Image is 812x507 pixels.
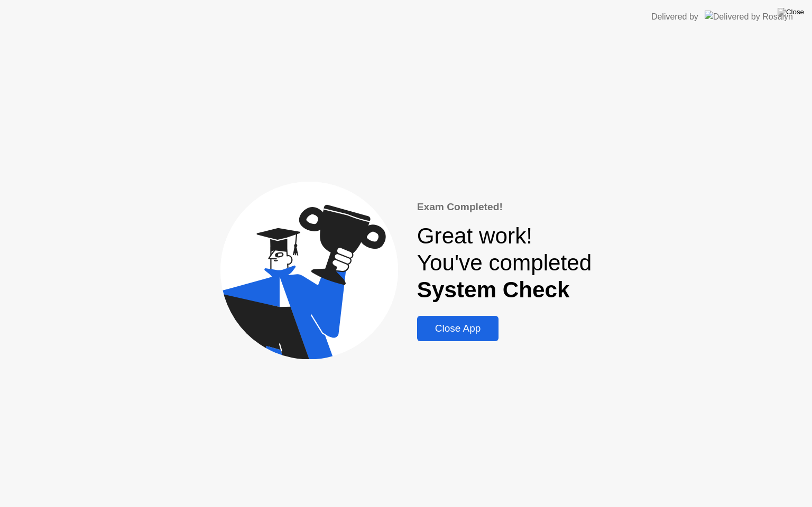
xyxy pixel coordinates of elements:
div: Exam Completed! [417,200,592,215]
div: Delivered by [651,11,698,23]
div: Great work! You've completed [417,223,592,303]
img: Close [778,8,804,16]
img: Delivered by Rosalyn [705,11,793,23]
div: Close App [420,323,496,334]
b: System Check [417,277,570,302]
button: Close App [417,316,499,341]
